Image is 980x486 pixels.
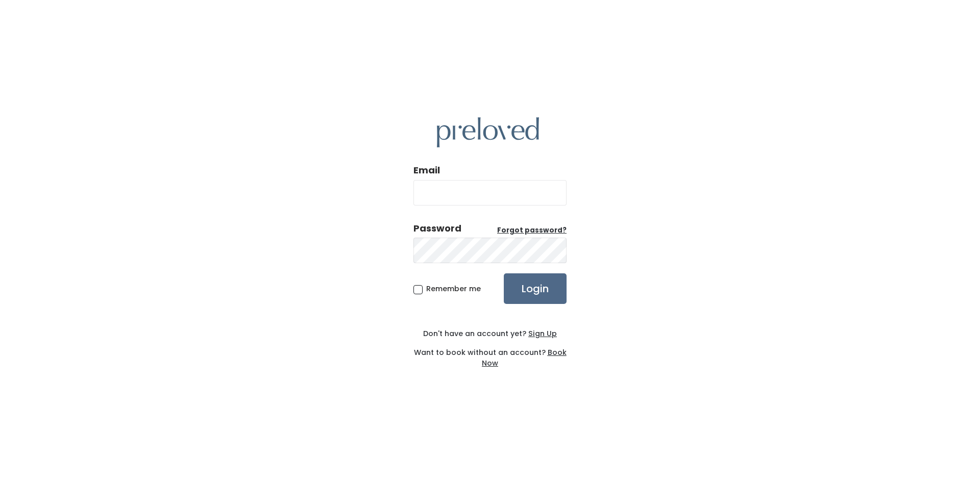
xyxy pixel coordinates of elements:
div: Want to book without an account? [413,339,567,369]
a: Forgot password? [497,225,567,236]
div: Don't have an account yet? [413,328,567,339]
input: Login [504,273,567,304]
div: Password [413,222,461,235]
a: Sign Up [526,328,557,339]
img: preloved logo [437,117,539,147]
a: Book Now [482,347,567,368]
u: Sign Up [528,328,557,339]
span: Remember me [426,284,481,294]
label: Email [413,164,440,177]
